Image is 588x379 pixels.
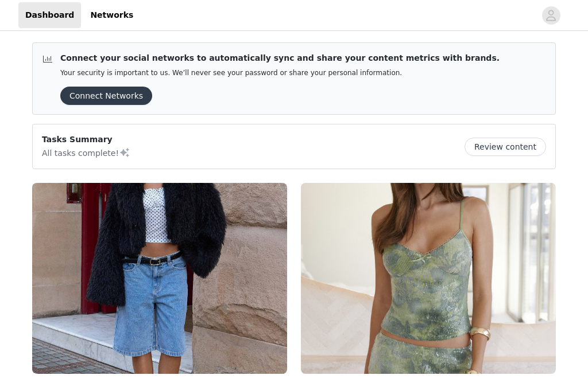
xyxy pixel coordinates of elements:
p: Connect your social networks to automatically sync and share your content metrics with brands. [60,52,500,64]
button: Review content [465,138,546,156]
img: Peppermayo USA [32,183,287,374]
button: Connect Networks [60,87,152,105]
div: avatar [546,6,556,25]
p: Your security is important to us. We’ll never see your password or share your personal information. [60,69,500,77]
a: Dashboard [18,2,81,28]
p: All tasks complete! [42,146,130,159]
p: Tasks Summary [42,134,130,146]
a: Networks [83,2,140,28]
img: Peppermayo USA [301,183,556,374]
